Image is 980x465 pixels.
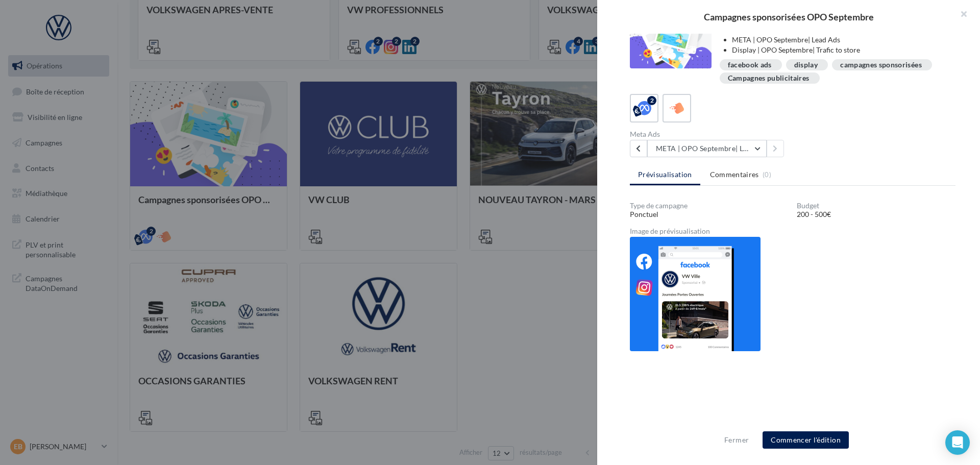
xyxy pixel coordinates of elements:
li: Display | OPO Septembre| Trafic to store [732,45,948,55]
div: 2 [647,96,656,105]
div: Image de prévisualisation [630,228,955,235]
div: Budget [797,202,955,209]
div: Campagnes publicitaires [728,75,810,82]
button: Commencer l'édition [763,431,849,449]
img: 2821926b96a6c347e8d9c8e490a3b8c0.png [630,237,761,351]
div: 200 - 500€ [797,209,955,219]
div: Ponctuel [630,209,789,219]
div: facebook ads [728,61,772,69]
div: display [794,61,818,69]
div: campagnes sponsorisées [840,61,922,69]
span: (0) [763,170,771,179]
div: Open Intercom Messenger [945,430,970,455]
div: Campagnes sponsorisées OPO Septembre [614,12,964,21]
button: META | OPO Septembre| Lead Ads [647,140,767,157]
div: Meta Ads [630,131,789,138]
span: Commentaires [710,169,759,180]
button: Fermer [720,434,753,446]
div: Type de campagne [630,202,789,209]
li: META | OPO Septembre| Lead Ads [732,35,948,45]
